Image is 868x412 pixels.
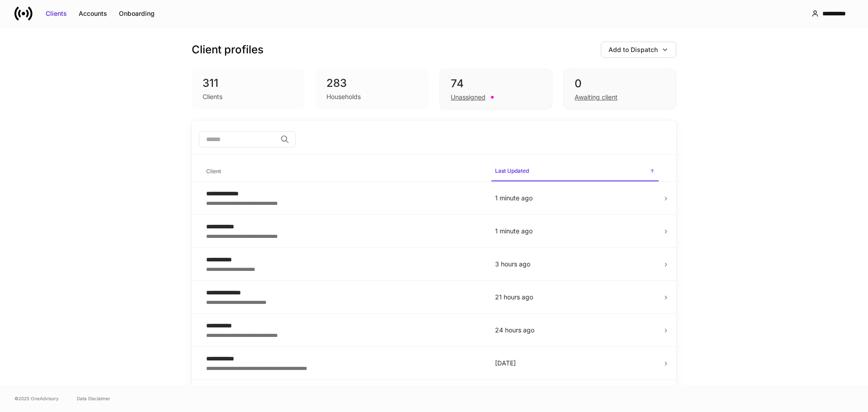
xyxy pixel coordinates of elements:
div: 311 [203,76,294,90]
div: 0 [575,76,665,91]
div: Unassigned [451,93,486,102]
button: Add to Dispatch [601,42,676,58]
p: 21 hours ago [495,293,655,302]
button: Accounts [73,6,113,21]
p: 24 hours ago [495,326,655,335]
div: 283 [326,76,418,90]
div: 74Unassigned [439,69,552,109]
span: © 2025 OneAdvisory [14,395,59,402]
div: Add to Dispatch [609,45,658,54]
p: 3 hours ago [495,260,655,269]
button: Onboarding [113,6,160,21]
div: Households [326,92,361,101]
div: 74 [451,76,541,91]
div: Clients [46,9,67,18]
div: Accounts [79,9,107,18]
div: Awaiting client [575,93,618,102]
span: Client [203,162,484,181]
div: Onboarding [119,9,155,18]
span: Last Updated [491,162,659,181]
div: Clients [203,92,222,101]
button: Clients [40,6,73,21]
p: 1 minute ago [495,194,655,203]
h6: Client [206,167,221,175]
h3: Client profiles [192,43,264,57]
p: 1 minute ago [495,227,655,236]
div: 0Awaiting client [563,69,676,109]
a: Data Disclaimer [77,395,110,402]
h6: Last Updated [495,166,529,175]
p: [DATE] [495,359,655,368]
